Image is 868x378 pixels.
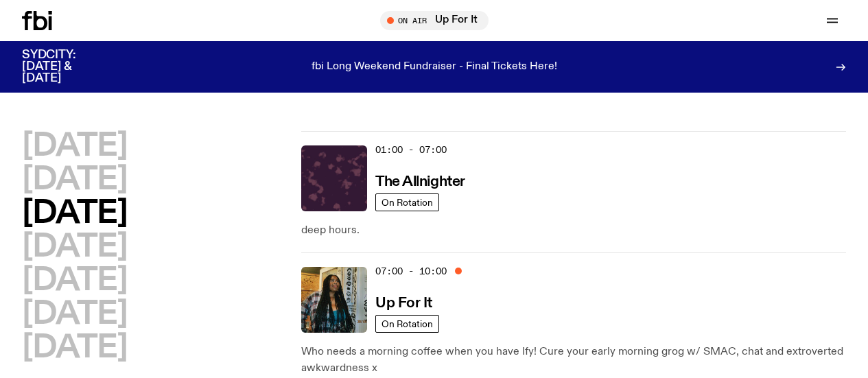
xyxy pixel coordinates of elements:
[22,165,127,196] button: [DATE]
[375,265,447,278] span: 07:00 - 10:00
[22,198,127,229] button: [DATE]
[375,315,439,333] a: On Rotation
[375,193,439,211] a: On Rotation
[375,294,432,311] a: Up For It
[22,49,110,84] h3: SYDCITY: [DATE] & [DATE]
[22,265,127,296] button: [DATE]
[301,267,367,333] img: Ify - a Brown Skin girl with black braided twists, looking up to the side with her tongue stickin...
[382,319,433,329] span: On Rotation
[375,172,465,189] a: The Allnighter
[375,296,432,311] h3: Up For It
[375,175,465,189] h3: The Allnighter
[301,222,846,239] p: deep hours.
[22,232,127,263] button: [DATE]
[375,143,447,156] span: 01:00 - 07:00
[380,11,489,30] button: On AirUp For It
[22,131,127,162] button: [DATE]
[22,333,127,364] button: [DATE]
[301,344,846,377] p: Who needs a morning coffee when you have Ify! Cure your early morning grog w/ SMAC, chat and extr...
[22,299,127,330] button: [DATE]
[382,198,433,208] span: On Rotation
[312,61,557,73] p: fbi Long Weekend Fundraiser - Final Tickets Here!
